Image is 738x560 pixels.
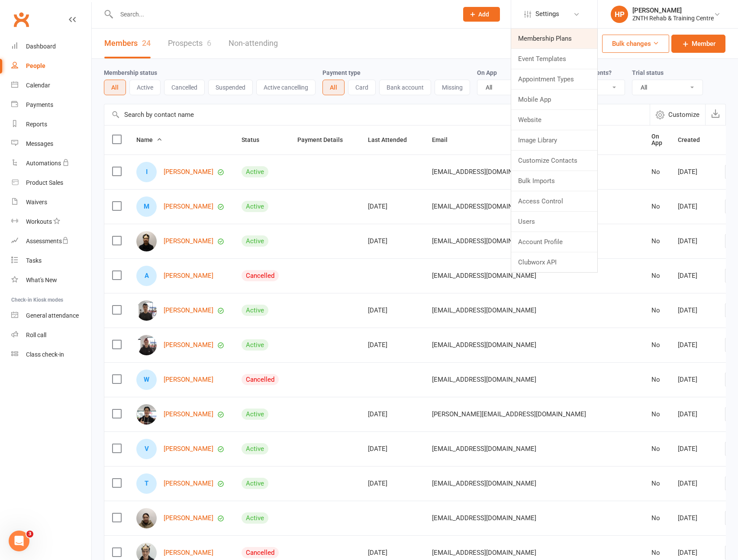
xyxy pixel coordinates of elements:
[242,443,268,454] div: Active
[136,196,157,217] div: M
[164,376,213,383] a: [PERSON_NAME]
[242,201,268,212] div: Active
[651,411,662,418] div: No
[322,80,345,95] button: All
[242,512,268,524] div: Active
[26,140,53,147] div: Messages
[242,305,268,316] div: Active
[104,80,126,95] button: All
[511,151,597,171] a: Customize Contacts
[651,376,662,383] div: No
[432,267,536,284] span: [EMAIL_ADDRESS][DOMAIN_NAME]
[164,549,213,557] a: [PERSON_NAME]
[168,29,211,58] a: Prospects6
[114,8,452,20] input: Search...
[678,411,709,418] div: [DATE]
[651,307,662,314] div: No
[678,480,709,487] div: [DATE]
[297,135,352,145] button: Payment Details
[692,39,715,49] span: Member
[632,6,714,14] div: [PERSON_NAME]
[368,203,416,210] div: [DATE]
[611,6,628,23] div: HP
[26,218,52,225] div: Workouts
[432,135,457,145] button: Email
[678,341,709,349] div: [DATE]
[136,370,157,390] div: W
[322,69,361,76] label: Payment type
[535,4,559,24] span: Settings
[602,35,669,53] button: Bulk changes
[432,198,536,215] span: [EMAIL_ADDRESS][DOMAIN_NAME]
[511,212,597,232] a: Users
[11,154,91,173] a: Automations
[432,475,536,492] span: [EMAIL_ADDRESS][DOMAIN_NAME]
[164,341,213,349] a: [PERSON_NAME]
[242,374,279,385] div: Cancelled
[651,272,662,280] div: No
[164,203,213,210] a: [PERSON_NAME]
[511,29,597,48] a: Membership Plans
[136,266,157,286] div: A
[432,337,536,353] span: [EMAIL_ADDRESS][DOMAIN_NAME]
[26,277,57,283] div: What's New
[432,136,457,143] span: Email
[651,445,662,453] div: No
[678,168,709,176] div: [DATE]
[432,302,536,319] span: [EMAIL_ADDRESS][DOMAIN_NAME]
[164,307,213,314] a: [PERSON_NAME]
[651,549,662,557] div: No
[242,135,269,145] button: Status
[11,173,91,193] a: Product Sales
[432,406,586,422] span: [PERSON_NAME][EMAIL_ADDRESS][DOMAIN_NAME]
[379,80,431,95] button: Bank account
[11,115,91,134] a: Reports
[26,331,46,338] div: Roll call
[136,135,162,145] button: Name
[671,35,725,53] a: Member
[432,441,536,457] span: [EMAIL_ADDRESS][DOMAIN_NAME]
[632,14,714,22] div: ZNTH Rehab & Training Centre
[11,325,91,345] a: Roll call
[511,171,597,191] a: Bulk Imports
[11,232,91,251] a: Assessments
[432,164,536,180] span: [EMAIL_ADDRESS][DOMAIN_NAME]
[651,203,662,210] div: No
[26,82,50,89] div: Calendar
[368,341,416,349] div: [DATE]
[26,531,33,537] span: 3
[26,351,64,358] div: Class check-in
[26,312,79,319] div: General attendance
[164,272,213,280] a: [PERSON_NAME]
[432,233,536,249] span: [EMAIL_ADDRESS][DOMAIN_NAME]
[678,549,709,557] div: [DATE]
[26,121,47,128] div: Reports
[242,478,268,489] div: Active
[297,136,352,143] span: Payment Details
[368,135,416,145] button: Last Attended
[11,95,91,115] a: Payments
[651,515,662,522] div: No
[164,80,205,95] button: Cancelled
[10,9,32,30] a: Clubworx
[644,126,670,154] th: On App
[668,109,699,120] span: Customize
[11,270,91,290] a: What's New
[104,69,157,76] label: Membership status
[164,168,213,176] a: [PERSON_NAME]
[432,371,536,388] span: [EMAIL_ADDRESS][DOMAIN_NAME]
[678,376,709,383] div: [DATE]
[348,80,376,95] button: Card
[477,69,497,76] label: On App
[511,69,597,89] a: Appointment Types
[26,62,45,69] div: People
[511,90,597,109] a: Mobile App
[368,136,416,143] span: Last Attended
[242,136,269,143] span: Status
[11,37,91,56] a: Dashboard
[11,56,91,76] a: People
[368,549,416,557] div: [DATE]
[678,238,709,245] div: [DATE]
[11,345,91,364] a: Class kiosk mode
[432,510,536,526] span: [EMAIL_ADDRESS][DOMAIN_NAME]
